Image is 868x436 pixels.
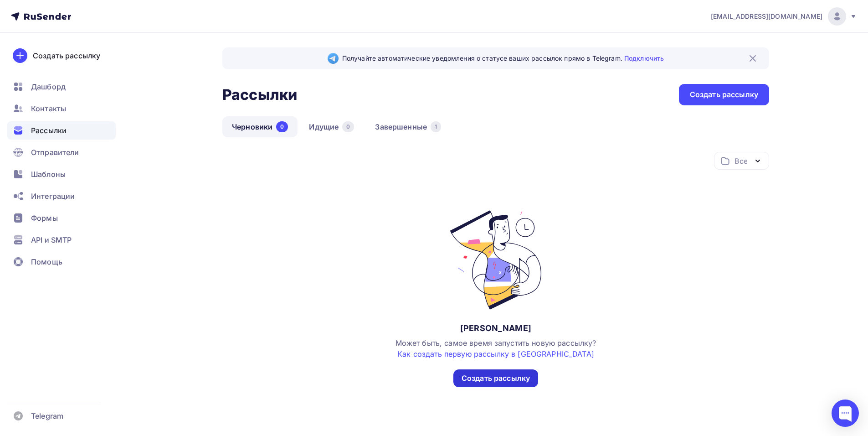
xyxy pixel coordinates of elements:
span: Отправители [31,147,79,158]
div: 1 [431,121,441,132]
a: Контакты [7,99,116,118]
a: Завершенные1 [365,116,451,137]
a: [EMAIL_ADDRESS][DOMAIN_NAME] [711,7,857,26]
a: Рассылки [7,121,116,140]
span: API и SMTP [31,234,72,245]
div: Все [734,156,747,166]
span: Помощь [31,256,62,267]
div: 0 [276,121,288,132]
a: Черновики0 [222,116,298,137]
img: Telegram [328,53,339,64]
div: Создать рассылку [690,89,758,100]
a: Идущие0 [299,116,364,137]
a: Формы [7,209,116,227]
a: Дашборд [7,78,116,96]
span: Рассылки [31,125,67,136]
a: Подключить [624,54,664,62]
a: Отправители [7,143,116,161]
span: Дашборд [31,81,66,92]
h2: Рассылки [222,86,297,104]
span: Контакты [31,103,66,114]
div: Создать рассылку [33,50,100,61]
div: 0 [342,121,354,132]
a: Как создать первую рассылку в [GEOGRAPHIC_DATA] [397,349,594,358]
span: Telegram [31,410,63,421]
span: Формы [31,213,58,223]
span: Получайте автоматические уведомления о статусе ваших рассылок прямо в Telegram. [342,54,664,63]
a: Шаблоны [7,165,116,183]
div: Создать рассылку [462,373,530,384]
span: [EMAIL_ADDRESS][DOMAIN_NAME] [711,12,822,21]
span: Интеграции [31,191,75,202]
button: Все [714,152,769,170]
span: Может быть, самое время запустить новую рассылку? [395,338,596,358]
span: Шаблоны [31,169,66,180]
div: [PERSON_NAME] [460,323,531,334]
